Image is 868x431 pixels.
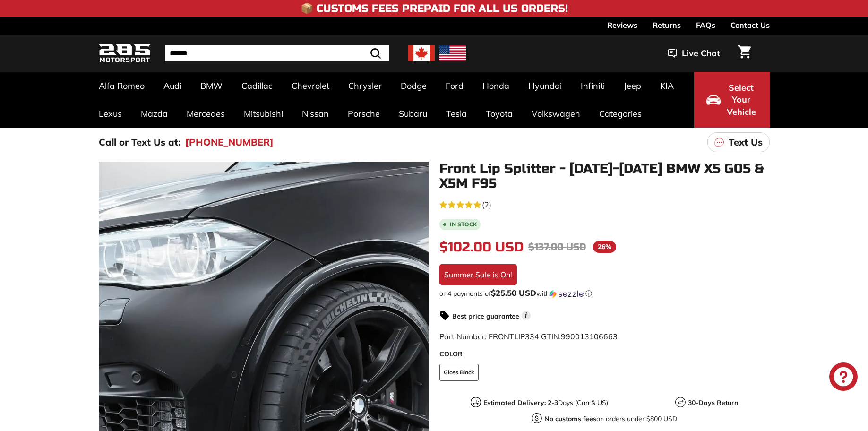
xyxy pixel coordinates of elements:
a: Honda [473,72,519,100]
strong: Estimated Delivery: 2-3 [483,398,558,407]
div: or 4 payments of$25.50 USDwithSezzle Click to learn more about Sezzle [439,289,770,298]
a: Mercedes [177,100,234,128]
img: Logo_285_Motorsport_areodynamics_components [99,43,151,65]
strong: 30-Days Return [688,398,738,407]
a: Reviews [607,17,637,33]
a: BMW [191,72,232,100]
inbox-online-store-chat: Shopify online store chat [826,362,860,393]
a: Text Us [707,132,770,152]
a: Lexus [89,100,131,128]
p: Text Us [729,135,763,149]
a: Subaru [389,100,437,128]
div: Summer Sale is On! [439,264,517,285]
button: Live Chat [655,42,732,65]
a: Nissan [292,100,338,128]
span: $25.50 USD [491,288,536,298]
a: Alfa Romeo [89,72,154,100]
label: COLOR [439,349,770,359]
strong: Best price guarantee [452,312,519,320]
a: Chevrolet [282,72,339,100]
div: or 4 payments of with [439,289,770,298]
h1: Front Lip Splitter - [DATE]-[DATE] BMW X5 G05 & X5M F95 [439,162,770,191]
span: Live Chat [682,47,720,60]
a: Mazda [131,100,177,128]
a: Mitsubishi [234,100,292,128]
a: Jeep [614,72,651,100]
a: 5.0 rating (2 votes) [439,198,770,210]
img: Sezzle [550,290,584,298]
span: $102.00 USD [439,239,524,255]
span: Select Your Vehicle [725,82,757,118]
a: Volkswagen [522,100,590,128]
span: 26% [593,241,616,253]
a: Hyundai [519,72,571,100]
a: FAQs [696,17,715,33]
a: Porsche [338,100,389,128]
span: $137.00 USD [528,241,586,253]
a: Audi [154,72,191,100]
a: Cadillac [232,72,282,100]
h4: 📦 Customs Fees Prepaid for All US Orders! [301,3,568,14]
span: 990013106663 [561,332,618,341]
a: Chrysler [339,72,391,100]
a: Tesla [437,100,476,128]
a: Categories [590,100,651,128]
button: Select Your Vehicle [694,72,770,128]
p: Call or Text Us at: [99,135,180,149]
input: Search [165,45,389,61]
strong: No customs fees [544,414,596,423]
p: on orders under $800 USD [544,414,677,424]
a: Ford [436,72,473,100]
p: Days (Can & US) [483,398,608,408]
span: (2) [482,199,491,210]
a: Contact Us [730,17,770,33]
a: [PHONE_NUMBER] [185,135,274,149]
a: Returns [653,17,681,33]
span: Part Number: FRONTLIP334 GTIN: [439,332,618,341]
a: Infiniti [571,72,614,100]
b: In stock [450,222,477,227]
a: Toyota [476,100,522,128]
a: KIA [651,72,683,100]
span: i [522,311,531,320]
a: Dodge [391,72,436,100]
a: Cart [732,37,756,69]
